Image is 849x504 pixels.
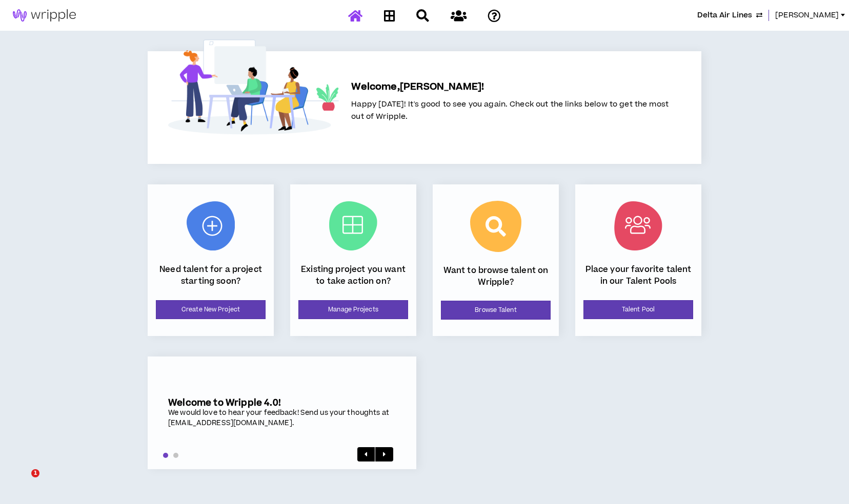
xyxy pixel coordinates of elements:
h5: Welcome, [PERSON_NAME] ! [351,80,669,94]
p: Need talent for a project starting soon? [156,264,266,287]
a: Create New Project [156,300,266,319]
p: Want to browse talent on Wripple? [441,265,551,288]
img: Current Projects [329,201,377,250]
iframe: Intercom live chat [10,469,35,494]
a: Talent Pool [583,300,693,319]
span: Happy [DATE]! It's good to see you again. Check out the links below to get the most out of Wripple. [351,99,669,122]
a: Manage Projects [298,300,408,319]
img: Talent Pool [614,201,662,250]
img: New Project [187,201,235,250]
button: Delta Air Lines [697,10,762,21]
span: Delta Air Lines [697,10,752,21]
div: We would love to hear your feedback! Send us your thoughts at [EMAIL_ADDRESS][DOMAIN_NAME]. [168,408,396,428]
span: [PERSON_NAME] [775,10,839,21]
a: Browse Talent [441,301,551,320]
p: Existing project you want to take action on? [298,264,408,287]
p: Place your favorite talent in our Talent Pools [583,264,693,287]
span: 1 [31,469,39,477]
h5: Welcome to Wripple 4.0! [168,397,396,408]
